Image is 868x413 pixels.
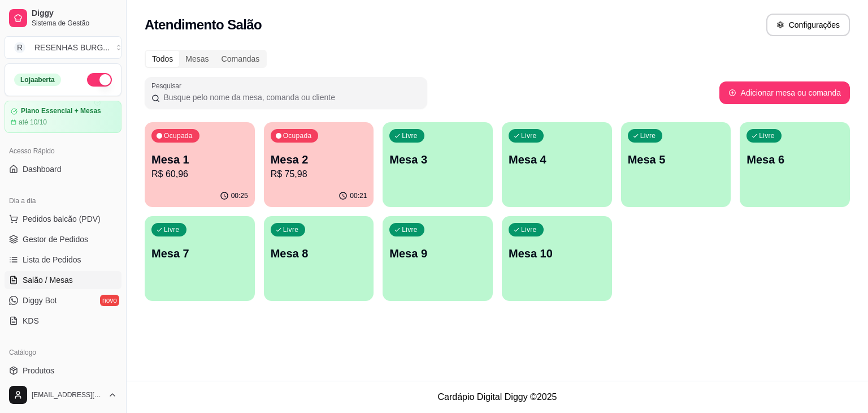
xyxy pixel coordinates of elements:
a: Gestor de Pedidos [5,230,121,248]
a: Plano Essencial + Mesasaté 10/10 [5,101,121,133]
button: OcupadaMesa 2R$ 75,9800:21 [264,122,374,207]
button: LivreMesa 6 [740,122,850,207]
span: R [14,42,25,53]
span: Lista de Pedidos [23,254,81,265]
p: Mesa 4 [509,152,605,167]
div: RESENHAS BURG ... [34,42,110,53]
span: [EMAIL_ADDRESS][DOMAIN_NAME] [32,390,103,399]
p: 00:21 [350,191,367,200]
p: Mesa 7 [151,246,248,261]
p: Ocupada [164,131,193,140]
p: 00:25 [231,191,248,200]
div: Catálogo [5,343,121,362]
button: LivreMesa 9 [383,216,493,301]
footer: Cardápio Digital Diggy © 2025 [127,381,868,413]
article: Plano Essencial + Mesas [21,107,101,115]
button: Configurações [766,14,850,36]
p: Mesa 8 [271,246,367,261]
a: Produtos [5,362,121,380]
div: Mesas [179,51,215,67]
a: KDS [5,312,121,330]
p: Livre [164,225,180,234]
a: Diggy Botnovo [5,291,121,309]
button: Alterar Status [87,73,112,87]
div: Loja aberta [14,74,61,86]
h2: Atendimento Salão [145,16,262,34]
p: Livre [402,225,418,234]
input: Pesquisar [160,92,420,103]
p: Mesa 9 [389,246,486,261]
span: KDS [23,315,39,326]
p: Livre [640,131,656,140]
button: LivreMesa 4 [502,122,612,207]
p: Livre [283,225,299,234]
p: R$ 60,96 [151,167,248,181]
a: Dashboard [5,160,121,178]
a: DiggySistema de Gestão [5,5,121,32]
button: LivreMesa 10 [502,216,612,301]
p: Livre [759,131,775,140]
span: Diggy [32,8,117,19]
p: Mesa 10 [509,246,605,261]
p: Livre [402,131,418,140]
button: LivreMesa 8 [264,216,374,301]
p: R$ 75,98 [271,167,367,181]
button: [EMAIL_ADDRESS][DOMAIN_NAME] [5,381,121,408]
span: Diggy Bot [23,295,57,306]
span: Gestor de Pedidos [23,234,88,245]
div: Comandas [215,51,266,67]
span: Sistema de Gestão [32,19,117,28]
button: OcupadaMesa 1R$ 60,9600:25 [145,122,255,207]
button: LivreMesa 5 [621,122,731,207]
button: Select a team [5,36,121,59]
span: Dashboard [23,164,62,175]
p: Ocupada [283,131,312,140]
p: Mesa 2 [271,152,367,167]
span: Salão / Mesas [23,274,73,286]
a: Salão / Mesas [5,271,121,289]
p: Livre [521,225,537,234]
p: Mesa 3 [389,152,486,167]
button: Adicionar mesa ou comanda [719,81,850,104]
p: Livre [521,131,537,140]
button: LivreMesa 7 [145,216,255,301]
span: Produtos [23,365,54,376]
article: até 10/10 [19,118,47,127]
button: Pedidos balcão (PDV) [5,210,121,228]
label: Pesquisar [151,81,185,91]
p: Mesa 5 [628,152,724,167]
p: Mesa 1 [151,152,248,167]
p: Mesa 6 [747,152,843,167]
div: Todos [146,51,179,67]
span: Pedidos balcão (PDV) [23,213,101,225]
div: Acesso Rápido [5,142,121,160]
a: Lista de Pedidos [5,251,121,269]
div: Dia a dia [5,192,121,210]
button: LivreMesa 3 [383,122,493,207]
